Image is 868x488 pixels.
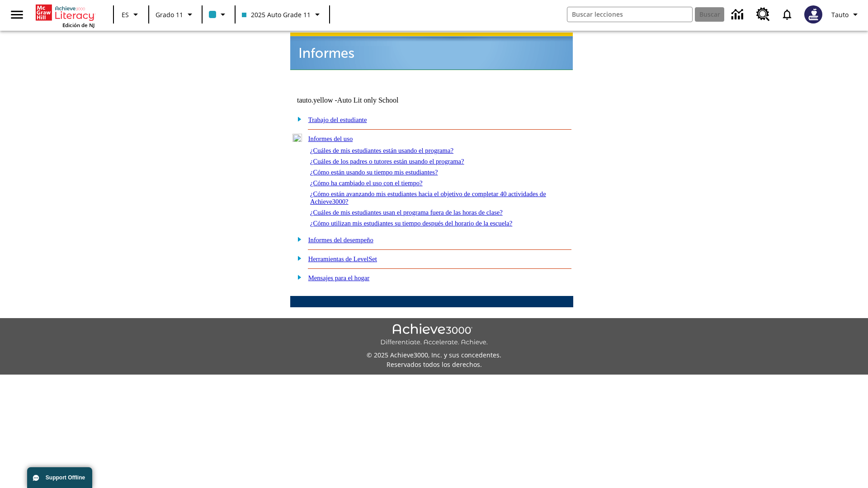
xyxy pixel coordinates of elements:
[726,2,751,27] a: Centro de información
[117,6,146,23] button: Lenguaje: ES, Selecciona un idioma
[156,10,183,19] span: Grado 11
[62,22,94,28] span: Edición de NJ
[308,135,353,142] a: Informes del uso
[310,179,423,187] a: ¿Cómo ha cambiado el uso con el tiempo?
[292,254,302,262] img: plus.gif
[308,236,373,244] a: Informes del desempeño
[567,7,692,22] input: Buscar campo
[46,474,85,481] span: Support Offline
[292,134,302,142] img: minus.gif
[308,274,370,282] a: Mensajes para el hogar
[380,324,488,347] img: Achieve3000 Differentiate Accelerate Achieve
[36,3,94,28] div: Portada
[205,6,232,23] button: El color de la clase es azul claro. Cambiar el color de la clase.
[297,96,463,104] td: tauto.yellow -
[152,6,199,23] button: Grado: Grado 11, Elige un grado
[310,147,453,154] a: ¿Cuáles de mis estudiantes están usando el programa?
[310,158,464,165] a: ¿Cuáles de los padres o tutores están usando el programa?
[308,116,367,123] a: Trabajo del estudiante
[122,10,129,19] span: ES
[242,10,311,19] span: 2025 Auto Grade 11
[310,169,438,176] a: ¿Cómo están usando su tiempo mis estudiantes?
[238,6,326,23] button: Clase: 2025 Auto Grade 11, Selecciona una clase
[308,255,377,263] a: Herramientas de LevelSet
[292,273,302,281] img: plus.gif
[310,220,512,227] a: ¿Cómo utilizan mis estudiantes su tiempo después del horario de la escuela?
[27,467,92,488] button: Support Offline
[337,96,399,104] nobr: Auto Lit only School
[310,209,503,216] a: ¿Cuáles de mis estudiantes usan el programa fuera de las horas de clase?
[4,1,30,28] button: Abrir el menú lateral
[292,115,302,123] img: plus.gif
[799,3,828,26] button: Escoja un nuevo avatar
[310,190,546,205] a: ¿Cómo están avanzando mis estudiantes hacia el objetivo de completar 40 actividades de Achieve3000?
[831,10,849,19] span: Tauto
[804,5,822,23] img: Avatar
[751,2,775,27] a: Centro de recursos, Se abrirá en una pestaña nueva.
[290,33,573,70] img: header
[292,235,302,243] img: plus.gif
[775,3,799,26] a: Notificaciones
[828,6,864,23] button: Perfil/Configuración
